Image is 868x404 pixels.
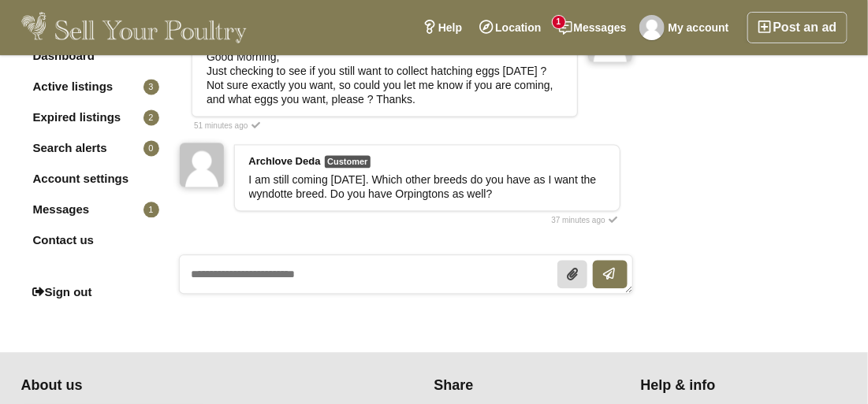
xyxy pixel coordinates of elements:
[21,278,163,306] a: Sign out
[180,143,224,187] img: Archlove Deda
[143,202,159,217] span: 1
[550,12,635,43] a: Messages1
[414,12,471,43] a: Help
[249,172,605,201] div: I am still coming [DATE]. Which other breeds do you have as I want the wyndotte breed. Do you hav...
[21,226,163,254] a: Contact us
[635,12,738,43] a: My account
[143,140,159,156] span: 0
[325,155,370,168] span: Customer
[21,103,163,132] a: Expired listings2
[21,42,163,70] a: Dashboard
[249,155,321,167] strong: Archlove Deda
[434,377,621,395] h4: Share
[21,12,248,43] img: Sell Your Poultry
[21,377,340,395] h4: About us
[553,16,565,28] span: 1
[21,165,163,193] a: Account settings
[21,72,163,101] a: Active listings3
[21,134,163,162] a: Search alerts0
[207,50,563,106] div: Good Morning, Just checking to see if you still want to collect hatching eggs [DATE] ? Not sure e...
[639,15,665,40] img: Carol Connor
[21,195,163,224] a: Messages1
[641,377,828,395] h4: Help & info
[143,79,159,95] span: 3
[747,12,848,43] a: Post an ad
[471,12,549,43] a: Location
[143,109,159,125] span: 2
